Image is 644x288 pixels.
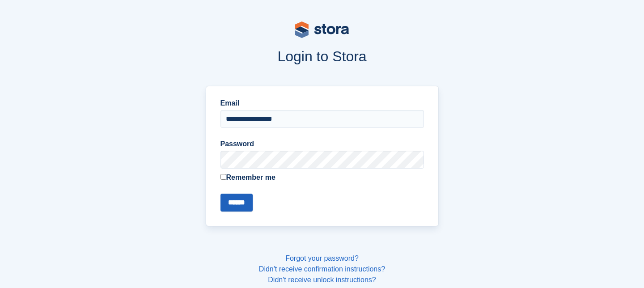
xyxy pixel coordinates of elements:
input: Remember me [220,174,226,180]
img: stora-logo-53a41332b3708ae10de48c4981b4e9114cc0af31d8433b30ea865607fb682f29.svg [295,21,349,38]
h1: Login to Stora [35,48,609,64]
a: Didn't receive confirmation instructions? [259,265,385,273]
label: Email [220,98,424,109]
a: Forgot your password? [285,254,359,262]
label: Password [220,139,424,149]
label: Remember me [220,172,424,183]
a: Didn't receive unlock instructions? [268,276,376,284]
